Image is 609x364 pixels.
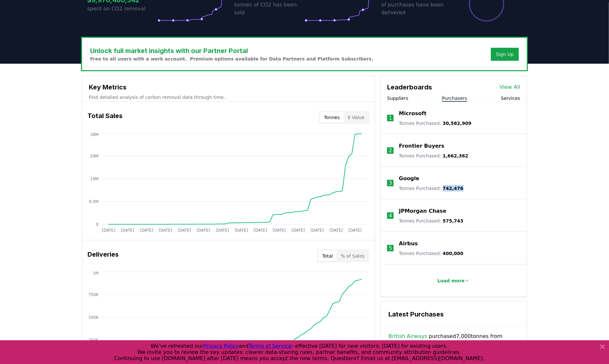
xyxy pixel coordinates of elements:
tspan: 19M [90,177,99,181]
p: Tonnes Purchased : [399,218,463,224]
p: spent on CO2 removal [87,5,157,13]
tspan: [DATE] [159,228,172,233]
button: Tonnes [320,112,344,123]
p: 2 [389,147,392,155]
tspan: [DATE] [216,228,229,233]
p: Load more [438,277,465,284]
tspan: [DATE] [235,228,248,233]
p: Tonnes Purchased : [399,120,471,127]
span: 742,476 [443,186,464,191]
button: Suppliers [387,95,408,101]
button: Total [318,251,337,261]
p: Tonnes Purchased : [399,250,463,257]
span: 575,743 [443,218,464,223]
tspan: [DATE] [330,228,343,233]
tspan: 500K [88,315,99,320]
p: 1 [389,114,392,122]
p: tonnes of CO2 has been sold [234,1,304,17]
tspan: 29M [90,154,99,158]
a: View All [500,83,520,91]
button: % of Sales [337,251,368,261]
tspan: [DATE] [254,228,267,233]
h3: Latest Purchases [388,309,519,319]
p: 5 [389,244,392,252]
tspan: 9.5M [89,199,99,204]
tspan: [DATE] [102,228,115,233]
span: purchased 7,000 tonnes from [388,332,519,348]
tspan: 250K [88,338,99,343]
h3: Deliveries [88,249,119,263]
h3: Key Metrics [89,82,368,92]
p: Find detailed analysis of carbon removal data through time. [89,94,368,101]
p: 4 [389,212,392,220]
button: Sign Up [491,48,519,61]
tspan: [DATE] [292,228,305,233]
tspan: [DATE] [178,228,191,233]
h3: Leaderboards [387,82,432,92]
a: British Airways [388,332,427,340]
tspan: 0 [96,222,99,227]
tspan: [DATE] [273,228,286,233]
span: 400,000 [443,251,464,256]
button: Services [501,95,520,101]
p: 3 [389,179,392,187]
p: Tonnes Purchased : [399,185,463,192]
a: Frontier Buyers [399,142,444,150]
button: $ Value [344,112,369,123]
a: Sign Up [496,51,514,58]
button: Load more [432,274,475,287]
a: Google [399,175,419,182]
h3: Unlock full market insights with our Partner Portal [90,46,373,56]
tspan: [DATE] [349,228,362,233]
tspan: 1M [93,271,99,276]
tspan: [DATE] [197,228,210,233]
p: of purchases have been delivered [381,1,452,17]
p: Tonnes Purchased : [399,153,468,159]
a: JPMorgan Chase [399,207,446,215]
tspan: [DATE] [121,228,134,233]
tspan: 750K [88,292,99,297]
span: 1,662,362 [443,153,468,158]
button: Purchasers [442,95,467,101]
tspan: [DATE] [311,228,324,233]
tspan: 38M [90,132,99,137]
a: Airbus [399,240,418,248]
tspan: [DATE] [140,228,153,233]
span: 30,582,909 [443,121,472,126]
a: Microsoft [399,110,426,117]
p: Free to all users with a work account. Premium options available for Data Partners and Platform S... [90,56,373,62]
h3: Total Sales [88,111,123,124]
